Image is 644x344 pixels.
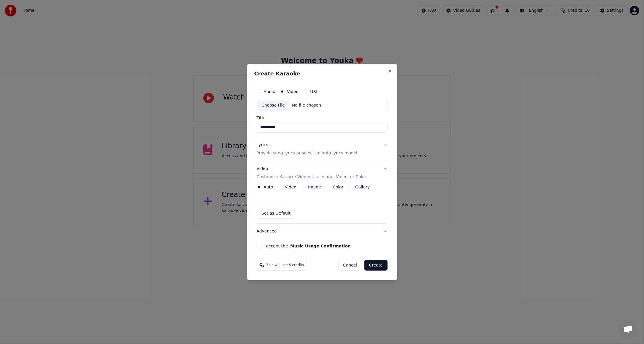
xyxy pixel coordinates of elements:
p: Provide song lyrics or select an auto lyrics model [257,150,357,156]
div: VideoCustomize Karaoke Video: Use Image, Video, or Color [257,185,388,223]
div: Video [257,166,366,180]
h2: Create Karaoke [254,71,390,76]
button: VideoCustomize Karaoke Video: Use Image, Video, or Color [257,161,388,185]
label: I accept the [264,244,351,248]
label: Gallery [355,185,370,189]
label: Video [285,185,296,189]
button: Set as Default [257,208,296,219]
label: Auto [264,185,273,189]
label: Color [333,185,344,189]
span: This will use 5 credits [266,263,304,268]
label: Video [287,90,298,94]
button: Advanced [257,224,388,239]
label: Title [257,116,388,120]
label: URL [310,90,319,94]
div: Choose File [257,100,290,111]
button: Cancel [338,260,362,271]
button: LyricsProvide song lyrics or select an auto lyrics model [257,137,388,161]
p: Customize Karaoke Video: Use Image, Video, or Color [257,174,366,180]
div: No file chosen [290,102,323,108]
button: I accept the [290,244,351,248]
button: Create [364,260,388,271]
label: Image [308,185,321,189]
label: Audio [264,90,275,94]
div: Lyrics [257,142,268,148]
